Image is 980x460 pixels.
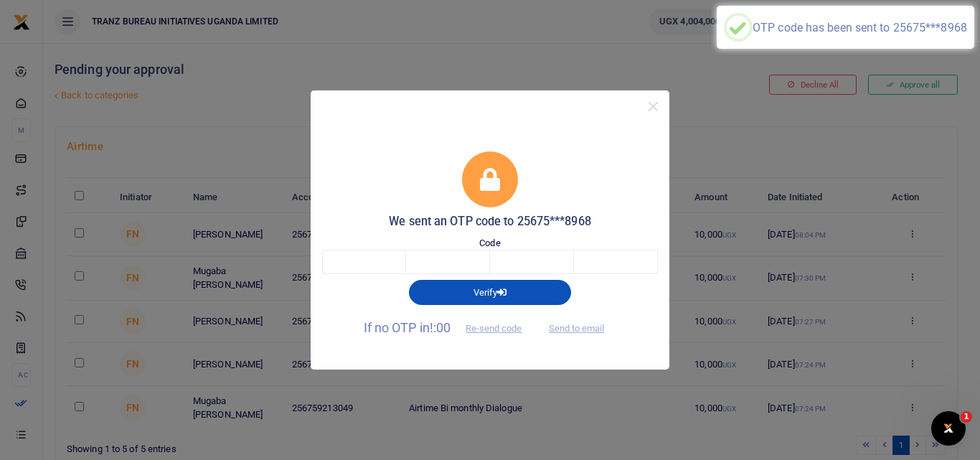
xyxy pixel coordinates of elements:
[931,411,966,446] iframe: Intercom live chat
[430,320,451,335] span: !:00
[479,236,500,250] label: Code
[961,411,972,423] span: 1
[753,21,967,34] div: OTP code has been sent to 25675***8968
[643,96,664,117] button: Close
[409,280,571,304] button: Verify
[364,320,534,335] span: If no OTP in
[322,215,658,229] h5: We sent an OTP code to 25675***8968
